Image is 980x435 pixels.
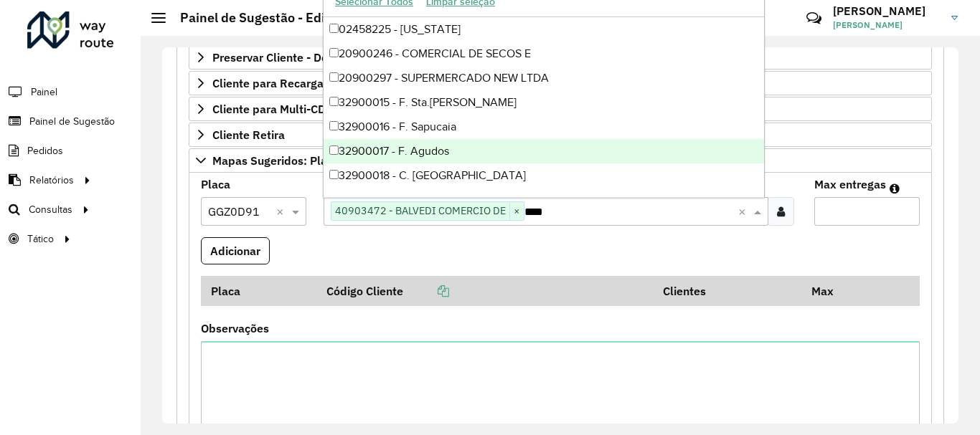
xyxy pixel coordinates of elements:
[201,320,269,337] label: Observações
[29,173,74,188] span: Relatórios
[324,66,764,90] div: 20900297 - SUPERMERCADO NEW LTDA
[166,10,392,26] h2: Painel de Sugestão - Editar registro
[890,183,900,194] em: Máximo de clientes que serão colocados na mesma rota com os clientes informados
[212,52,504,63] span: Preservar Cliente - Devem ficar no buffer, não roteirizar
[324,42,764,66] div: 20900246 - COMERCIAL DE SECOS E
[27,231,54,247] span: Tático
[738,203,750,220] span: Clear all
[189,45,932,70] a: Preservar Cliente - Devem ficar no buffer, não roteirizar
[324,139,764,163] div: 32900017 - F. Agudos
[317,276,654,306] th: Código Cliente
[276,203,288,220] span: Clear all
[324,163,764,188] div: 32900018 - C. [GEOGRAPHIC_DATA]
[29,202,72,217] span: Consultas
[403,284,449,298] a: Copiar
[189,71,932,95] a: Cliente para Recarga
[212,155,381,166] span: Mapas Sugeridos: Placa-Cliente
[324,188,764,212] div: 32900024 - F. [GEOGRAPHIC_DATA]
[212,129,285,140] span: Cliente Retira
[324,115,764,139] div: 32900016 - F. Sapucaia
[189,97,932,121] a: Cliente para Multi-CDD/Internalização
[201,237,270,264] button: Adicionar
[801,276,859,306] th: Max
[833,4,941,18] h3: [PERSON_NAME]
[27,143,63,158] span: Pedidos
[798,3,829,34] a: Contato Rápido
[653,276,801,306] th: Clientes
[833,19,941,32] span: [PERSON_NAME]
[201,276,317,306] th: Placa
[324,90,764,115] div: 32900015 - F. Sta.[PERSON_NAME]
[31,85,57,100] span: Painel
[509,203,524,220] span: ×
[814,176,886,193] label: Max entregas
[189,148,932,173] a: Mapas Sugeridos: Placa-Cliente
[212,103,415,115] span: Cliente para Multi-CDD/Internalização
[29,114,115,129] span: Painel de Sugestão
[331,202,509,219] span: 40903472 - BALVEDI COMERCIO DE
[189,123,932,147] a: Cliente Retira
[324,17,764,42] div: 02458225 - [US_STATE]
[212,77,324,89] span: Cliente para Recarga
[201,176,230,193] label: Placa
